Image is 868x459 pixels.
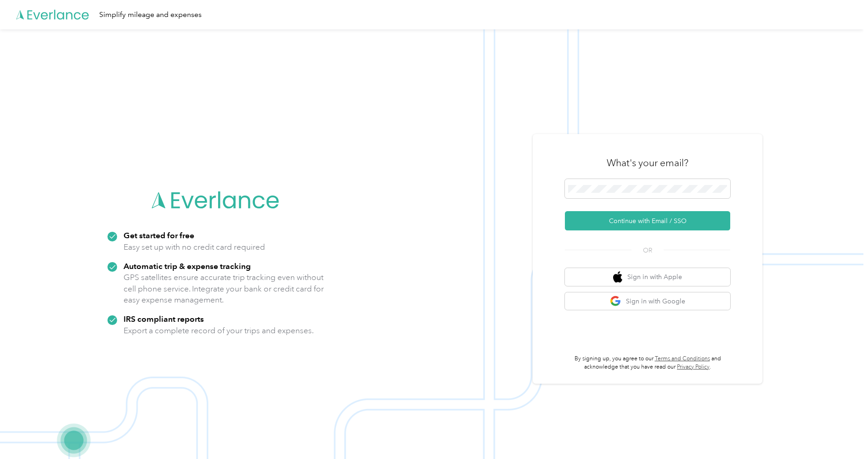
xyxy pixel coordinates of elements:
[817,408,868,459] iframe: Everlance-gr Chat Button Frame
[677,364,710,370] a: Privacy Policy
[565,292,730,310] button: google logoSign in with Google
[124,314,204,324] strong: IRS compliant reports
[124,241,265,253] p: Easy set up with no credit card required
[124,261,251,271] strong: Automatic trip & expense tracking
[565,268,730,286] button: apple logoSign in with Apple
[631,246,664,255] span: OR
[655,355,710,362] a: Terms and Conditions
[607,157,688,169] h3: What's your email?
[610,296,621,307] img: google logo
[565,211,730,230] button: Continue with Email / SSO
[99,9,202,21] div: Simplify mileage and expenses
[124,230,194,240] strong: Get started for free
[565,355,730,371] p: By signing up, you agree to our and acknowledge that you have read our .
[124,272,324,306] p: GPS satellites ensure accurate trip tracking even without cell phone service. Integrate your bank...
[124,325,314,336] p: Export a complete record of your trips and expenses.
[613,271,622,283] img: apple logo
